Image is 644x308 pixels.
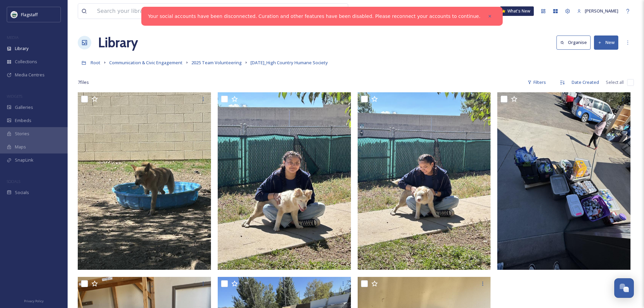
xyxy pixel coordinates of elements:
[574,4,622,18] a: [PERSON_NAME]
[94,4,281,19] input: Search your library
[7,179,20,184] span: SOCIALS
[15,117,31,124] span: Embeds
[148,13,480,20] a: Your social accounts have been disconnected. Curation and other features have been disabled. Plea...
[358,92,491,270] img: IMG_4151.jpeg
[15,45,28,52] span: Library
[15,189,29,196] span: Socials
[21,11,38,18] span: Flagstaff
[15,72,45,78] span: Media Centres
[305,4,344,18] a: View all files
[109,58,183,67] a: Communication & Civic Engagement
[78,92,211,270] img: IMG_4155.jpeg
[191,60,242,66] span: 2025 Team Volunteering
[11,11,18,18] img: images%20%282%29.jpeg
[585,8,618,14] span: [PERSON_NAME]
[15,58,37,65] span: Collections
[91,60,100,66] span: Root
[78,79,89,86] span: 7 file s
[7,35,19,40] span: MEDIA
[7,94,22,99] span: WIDGETS
[218,92,351,270] img: IMG_4154.jpeg
[606,79,624,86] span: Select all
[15,104,33,111] span: Galleries
[568,76,602,89] div: Date Created
[251,58,328,67] a: [DATE]_High Country Humane Society
[191,58,242,67] a: 2025 Team Volunteering
[15,144,26,150] span: Maps
[91,58,100,67] a: Root
[524,76,549,89] div: Filters
[251,60,328,66] span: [DATE]_High Country Humane Society
[500,6,534,16] a: What's New
[614,278,634,298] button: Open Chat
[556,35,591,49] button: Organise
[109,60,183,66] span: Communication & Civic Engagement
[594,35,618,49] button: New
[15,131,29,137] span: Stories
[497,92,630,270] img: IMG_0747.jpeg
[24,297,44,305] a: Privacy Policy
[24,299,44,303] span: Privacy Policy
[15,157,33,163] span: SnapLink
[98,32,138,53] a: Library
